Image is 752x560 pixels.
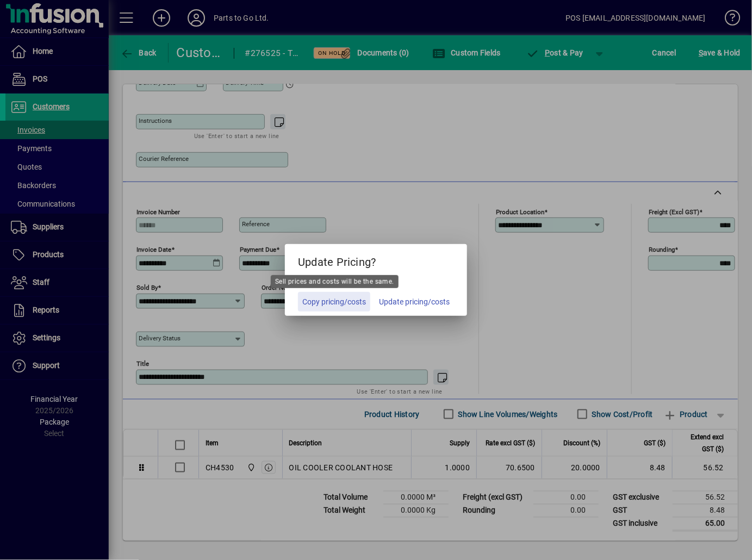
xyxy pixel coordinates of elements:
div: Sell prices and costs will be the same. [271,275,399,288]
span: Update pricing/costs [379,296,450,308]
button: Update pricing/costs [375,292,454,312]
button: Copy pricing/costs [298,292,370,312]
span: Copy pricing/costs [302,296,366,308]
h5: Update Pricing? [285,244,467,276]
